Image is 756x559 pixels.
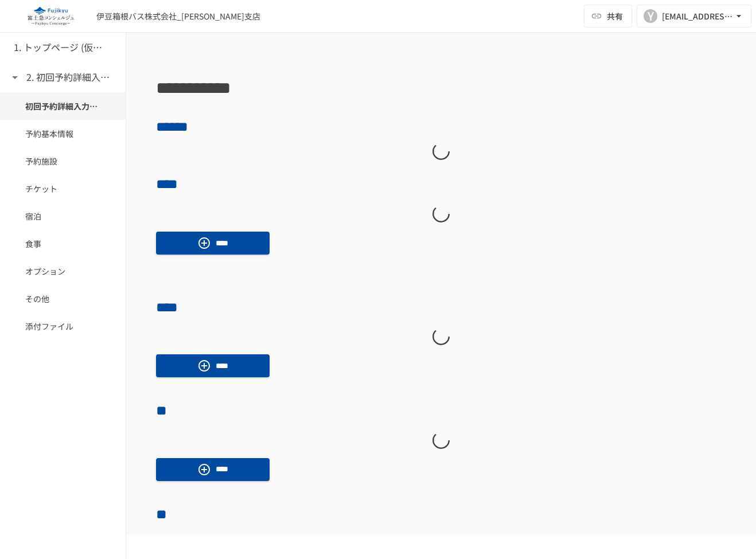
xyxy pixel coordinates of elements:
h6: 2. 初回予約詳細入力ページ [26,70,118,85]
span: その他 [25,292,100,305]
span: 宿泊 [25,210,100,222]
span: 初回予約詳細入力ページ [25,100,100,112]
h6: 1. トップページ (仮予約一覧) [14,40,106,55]
span: チケット [25,182,100,195]
span: 食事 [25,237,100,250]
div: Y [644,9,657,23]
span: 予約施設 [25,155,100,167]
span: オプション [25,265,100,277]
span: 共有 [607,10,623,22]
button: 共有 [584,5,632,28]
img: eQeGXtYPV2fEKIA3pizDiVdzO5gJTl2ahLbsPaD2E4R [14,7,87,25]
div: [EMAIL_ADDRESS][DOMAIN_NAME] [662,9,733,24]
div: 伊豆箱根バス株式会社_[PERSON_NAME]支店 [96,10,260,22]
span: 予約基本情報 [25,127,100,140]
span: 添付ファイル [25,320,100,333]
button: Y[EMAIL_ADDRESS][DOMAIN_NAME] [637,5,751,28]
